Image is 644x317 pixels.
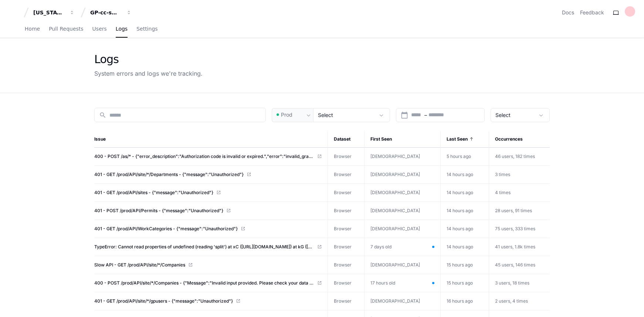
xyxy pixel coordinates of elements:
span: Settings [136,27,157,31]
span: Select [495,112,511,118]
a: 400 - POST /prod/API/site/*/Companies - {"Message":"Invalid input provided. Please check your dat... [94,280,322,286]
td: 14 hours ago [441,202,489,220]
span: TypeError: Cannot read properties of undefined (reading 'split') at xC ([URL][DOMAIN_NAME]) at kG... [94,244,314,250]
td: [DEMOGRAPHIC_DATA] [364,148,440,165]
button: [US_STATE] Pacific [30,6,78,19]
span: 401 - GET /prod/API/WorkCategories - {"message":"Unauthorized"} [94,226,238,232]
div: GP-cc-sml-apps [90,9,122,16]
td: 17 hours old [364,274,440,292]
td: Browser [328,256,364,274]
span: 401 - GET /prod/API/sites - {"message":"Unauthorized"} [94,190,213,196]
td: 14 hours ago [441,184,489,202]
span: Home [25,27,40,31]
div: Logs [94,53,203,66]
td: [DEMOGRAPHIC_DATA] [364,220,440,238]
span: Last Seen [447,136,468,142]
span: Logs [116,27,128,31]
a: Slow API - GET /prod/API/site/*/Companies [94,262,322,268]
th: Occurrences [489,131,550,148]
span: Users [92,27,107,31]
span: 400 - POST /prod/API/site/*/Companies - {"Message":"Invalid input provided. Please check your dat... [94,280,314,286]
a: Settings [136,21,157,38]
td: Browser [328,202,364,220]
a: 401 - POST /prod/API/Permits - {"message":"Unauthorized"} [94,208,322,214]
td: Browser [328,148,364,166]
td: 16 hours ago [441,292,489,310]
span: 400 - POST /as/* - {"error_description":"Authorization code is invalid or expired.","error":"inva... [94,154,314,159]
td: 7 days old [364,238,440,256]
a: Docs [562,9,574,16]
span: 401 - GET /prod/API/site/*/Departments - {"message":"Unauthorized"} [94,172,244,178]
td: 5 hours ago [441,148,489,166]
span: Prod [281,111,292,118]
td: [DEMOGRAPHIC_DATA] [364,202,440,220]
span: 41 users, 1.8k times [495,244,535,249]
button: Feedback [580,9,604,16]
td: Browser [328,166,364,184]
td: Browser [328,220,364,238]
td: Browser [328,292,364,310]
a: 401 - GET /prod/API/sites - {"message":"Unauthorized"} [94,190,322,196]
td: [DEMOGRAPHIC_DATA] [364,166,440,183]
td: [DEMOGRAPHIC_DATA] [364,184,440,201]
button: Open calendar [401,111,408,119]
td: Browser [328,274,364,292]
button: GP-cc-sml-apps [87,6,135,19]
td: 15 hours ago [441,274,489,292]
span: 3 users, 18 times [495,280,529,286]
td: 15 hours ago [441,256,489,274]
a: 401 - GET /prod/API/site/*/gpusers - {"message":"Unauthorized"} [94,298,322,304]
td: 14 hours ago [441,220,489,238]
span: 28 users, 91 times [495,208,532,213]
span: 75 users, 333 times [495,226,535,231]
th: Dataset [328,131,364,148]
span: 401 - POST /prod/API/Permits - {"message":"Unauthorized"} [94,208,223,214]
td: Browser [328,184,364,202]
mat-icon: search [99,111,106,119]
span: Pull Requests [49,27,83,31]
div: System errors and logs we're tracking. [94,69,203,78]
mat-icon: calendar_today [401,111,408,119]
span: 3 times [495,172,510,177]
a: Logs [116,21,128,38]
a: 401 - GET /prod/API/WorkCategories - {"message":"Unauthorized"} [94,226,322,232]
th: Issue [94,131,328,148]
a: TypeError: Cannot read properties of undefined (reading 'split') at xC ([URL][DOMAIN_NAME]) at kG... [94,244,322,250]
span: 45 users, 146 times [495,262,535,268]
a: Home [25,21,40,38]
span: Select [318,112,333,118]
div: [US_STATE] Pacific [33,9,65,16]
td: [DEMOGRAPHIC_DATA] [364,292,440,310]
span: 4 times [495,190,511,195]
td: 14 hours ago [441,238,489,256]
span: 2 users, 4 times [495,298,528,304]
td: Browser [328,238,364,256]
span: – [424,111,427,119]
span: First Seen [370,136,392,142]
a: Pull Requests [49,21,83,38]
a: Users [92,21,107,38]
span: 401 - GET /prod/API/site/*/gpusers - {"message":"Unauthorized"} [94,298,233,304]
span: 46 users, 182 times [495,154,535,159]
td: [DEMOGRAPHIC_DATA] [364,256,440,274]
td: 14 hours ago [441,166,489,184]
a: 400 - POST /as/* - {"error_description":"Authorization code is invalid or expired.","error":"inva... [94,154,322,159]
a: 401 - GET /prod/API/site/*/Departments - {"message":"Unauthorized"} [94,172,322,178]
span: Slow API - GET /prod/API/site/*/Companies [94,262,185,268]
